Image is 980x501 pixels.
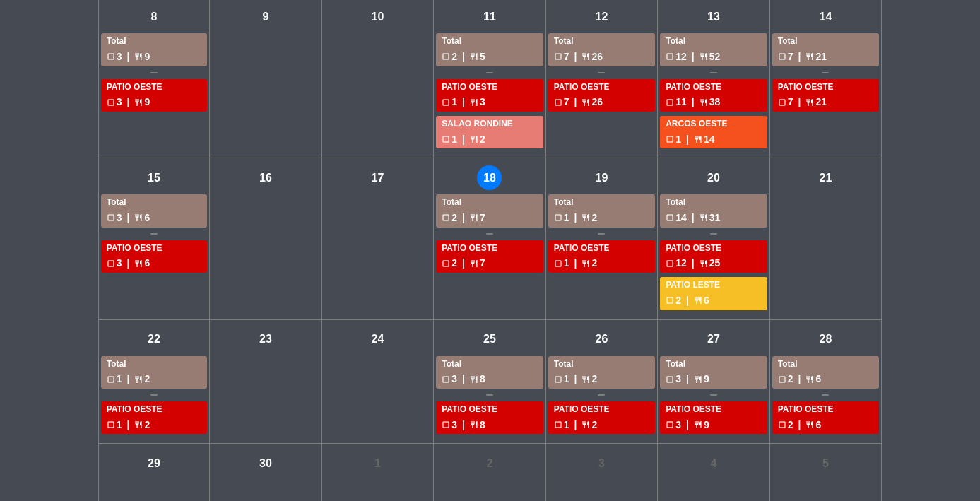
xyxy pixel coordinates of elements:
[134,52,143,61] span: restaurant
[442,242,538,256] div: PATIO OESTE
[134,98,143,107] span: restaurant
[442,213,450,222] span: check_box_outline_blank
[107,81,202,95] div: PATIO OESTE
[127,417,130,433] span: |
[554,358,650,372] div: Total
[134,420,143,429] span: restaurant
[778,35,874,49] div: Total
[253,451,278,476] div: 30
[694,375,702,384] span: restaurant
[699,213,708,222] span: restaurant
[666,131,762,148] div: 1 14
[442,81,538,95] div: PATIO OESTE
[134,375,143,384] span: restaurant
[554,98,562,107] span: check_box_outline_blank
[574,210,577,226] span: |
[778,375,786,384] span: check_box_outline_blank
[477,451,502,476] div: 2
[778,94,874,110] div: 7 21
[442,371,538,387] div: 3 8
[554,417,650,433] div: 1 2
[107,255,202,271] div: 3 6
[798,371,801,387] span: |
[666,371,762,387] div: 3 9
[470,375,478,384] span: restaurant
[666,52,674,61] span: check_box_outline_blank
[574,255,577,271] span: |
[141,4,166,29] div: 8
[574,371,577,387] span: |
[554,210,650,226] div: 1 2
[694,135,702,143] span: restaurant
[666,94,762,110] div: 11 38
[692,255,695,271] span: |
[701,165,726,190] div: 20
[462,371,465,387] span: |
[107,417,202,433] div: 1 2
[686,131,689,148] span: |
[666,81,762,95] div: PATIO OESTE
[581,375,590,384] span: restaurant
[778,49,874,65] div: 7 21
[462,49,465,65] span: |
[127,49,130,65] span: |
[581,259,590,268] span: restaurant
[692,94,695,110] span: |
[666,255,762,271] div: 12 25
[554,35,650,49] div: Total
[107,403,202,417] div: PATIO OESTE
[134,259,143,268] span: restaurant
[805,420,814,429] span: restaurant
[589,165,614,190] div: 19
[107,242,202,256] div: PATIO OESTE
[581,52,590,61] span: restaurant
[462,210,465,226] span: |
[666,358,762,372] div: Total
[477,165,502,190] div: 18
[442,135,450,143] span: check_box_outline_blank
[574,49,577,65] span: |
[805,52,814,61] span: restaurant
[141,451,166,476] div: 29
[798,94,801,110] span: |
[253,327,278,352] div: 23
[666,375,674,384] span: check_box_outline_blank
[554,81,650,95] div: PATIO OESTE
[554,420,562,429] span: check_box_outline_blank
[666,98,674,107] span: check_box_outline_blank
[778,52,786,61] span: check_box_outline_blank
[365,4,390,29] div: 10
[554,52,562,61] span: check_box_outline_blank
[778,358,874,372] div: Total
[127,371,130,387] span: |
[778,420,786,429] span: check_box_outline_blank
[107,49,202,65] div: 3 9
[686,293,689,309] span: |
[813,451,838,476] div: 5
[666,213,674,222] span: check_box_outline_blank
[470,259,478,268] span: restaurant
[107,98,115,107] span: check_box_outline_blank
[462,255,465,271] span: |
[778,417,874,433] div: 2 6
[581,98,590,107] span: restaurant
[442,117,538,131] div: SALAO RONDINE
[470,98,478,107] span: restaurant
[581,213,590,222] span: restaurant
[141,165,166,190] div: 15
[666,242,762,256] div: PATIO OESTE
[442,52,450,61] span: check_box_outline_blank
[554,375,562,384] span: check_box_outline_blank
[107,371,202,387] div: 1 2
[442,375,450,384] span: check_box_outline_blank
[805,98,814,107] span: restaurant
[470,420,478,429] span: restaurant
[666,135,674,143] span: check_box_outline_blank
[778,81,874,95] div: PATIO OESTE
[442,131,538,148] div: 1 2
[107,375,115,384] span: check_box_outline_blank
[666,296,674,305] span: check_box_outline_blank
[107,35,202,49] div: Total
[686,417,689,433] span: |
[442,94,538,110] div: 1 3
